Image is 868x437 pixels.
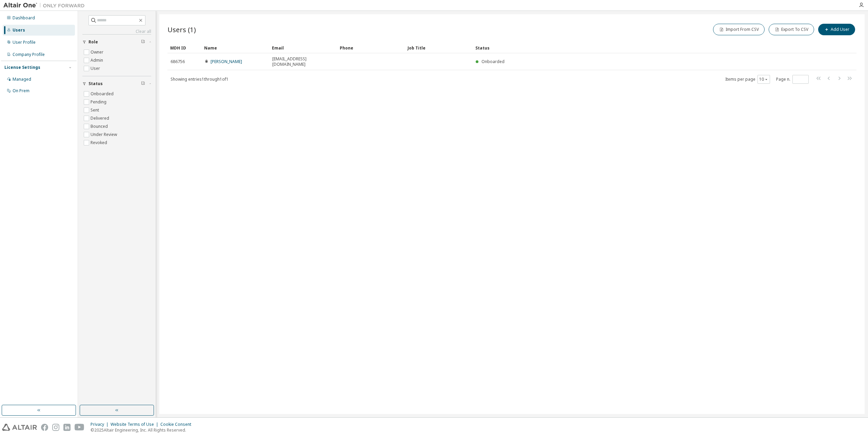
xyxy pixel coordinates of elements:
img: altair_logo.svg [2,424,37,431]
span: Role [88,39,98,45]
span: 686756 [171,59,185,64]
div: License Settings [4,65,40,70]
label: Sent [91,106,100,114]
p: © 2025 Altair Engineering, Inc. All Rights Reserved. [91,427,195,433]
div: Privacy [91,422,111,427]
span: Page n. [776,75,809,84]
button: Import From CSV [713,24,765,35]
button: Export To CSV [769,24,814,35]
label: Onboarded [91,90,115,98]
div: Website Terms of Use [111,422,160,427]
div: On Prem [13,88,29,94]
div: Dashboard [13,15,35,21]
span: Status [88,81,103,86]
div: Name [204,42,267,53]
div: Cookie Consent [160,422,195,427]
div: Managed [13,77,31,82]
span: [EMAIL_ADDRESS][DOMAIN_NAME] [272,56,334,67]
button: Role [82,35,151,49]
span: Clear filter [141,81,145,86]
label: Under Review [91,131,118,139]
a: [PERSON_NAME] [211,59,242,64]
span: Onboarded [481,59,505,64]
label: Admin [91,56,104,64]
button: Add User [818,24,855,35]
div: Company Profile [13,52,45,57]
span: Showing entries 1 through 1 of 1 [171,76,229,82]
div: Users [13,27,25,33]
div: User Profile [13,40,36,45]
button: Status [82,76,151,91]
button: 10 [759,77,768,82]
img: instagram.svg [52,424,59,431]
div: Job Title [408,42,470,53]
label: Owner [91,48,105,56]
label: Bounced [91,122,109,131]
img: facebook.svg [41,424,48,431]
img: youtube.svg [75,424,84,431]
span: Users (1) [167,25,196,34]
label: Delivered [91,114,111,122]
div: Status [475,42,821,53]
label: Pending [91,98,108,106]
div: Email [272,42,334,53]
label: Revoked [91,139,108,147]
label: User [91,64,101,73]
span: Clear filter [141,39,145,45]
a: Clear all [82,29,151,34]
span: Items per page [725,75,770,84]
img: Altair One [3,2,88,9]
div: MDH ID [170,42,199,53]
div: Phone [340,42,402,53]
img: linkedin.svg [63,424,71,431]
